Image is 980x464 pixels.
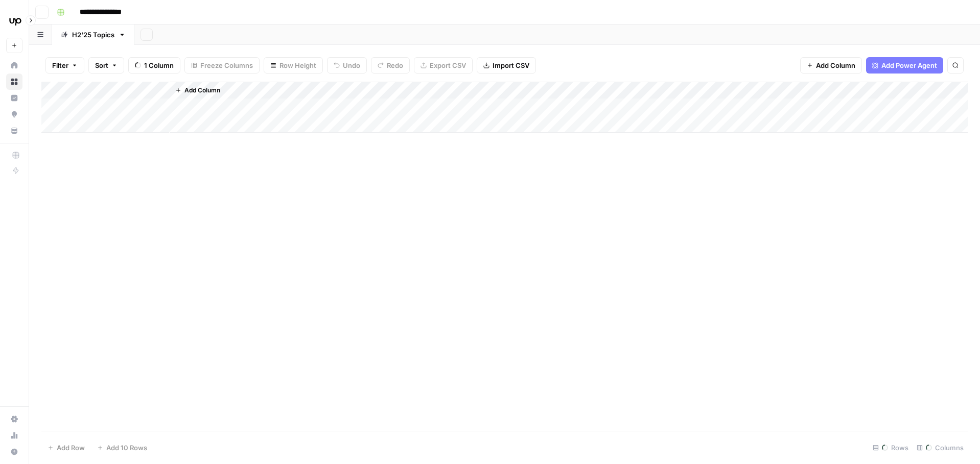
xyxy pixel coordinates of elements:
button: Import CSV [477,57,536,74]
span: Add Power Agent [881,60,937,70]
span: Undo [343,60,360,70]
span: Import CSV [493,60,529,70]
button: Export CSV [414,57,473,74]
button: Undo [327,57,367,74]
span: Row Height [279,60,316,70]
button: Row Height [264,57,323,74]
div: Columns [913,439,968,456]
span: Add Column [184,86,220,95]
span: Export CSV [430,60,466,70]
a: Usage [6,427,22,444]
a: Opportunities [6,106,22,123]
span: Filter [52,60,68,70]
button: Add Column [800,57,862,74]
a: Your Data [6,123,22,139]
button: Add Power Agent [866,57,943,74]
a: Insights [6,90,22,106]
button: Redo [371,57,410,74]
button: Add Column [171,84,224,97]
a: Browse [6,74,22,90]
button: Add Row [41,439,91,456]
span: Redo [387,60,403,70]
button: Workspace: Upwork [6,8,22,34]
a: Settings [6,411,22,427]
div: Rows [869,439,913,456]
button: 1 Column [128,57,180,74]
button: Filter [45,57,84,74]
button: Freeze Columns [184,57,260,74]
span: Add Column [816,60,855,70]
a: Home [6,57,22,74]
img: Upwork Logo [6,12,25,30]
span: Add Row [57,443,85,453]
a: H2'25 Topics [52,25,134,45]
span: Sort [95,60,108,70]
span: Add 10 Rows [106,443,147,453]
button: Help + Support [6,444,22,460]
span: 1 Column [144,60,174,70]
button: Sort [88,57,124,74]
button: Add 10 Rows [91,439,153,456]
div: H2'25 Topics [72,30,114,40]
span: Freeze Columns [200,60,253,70]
